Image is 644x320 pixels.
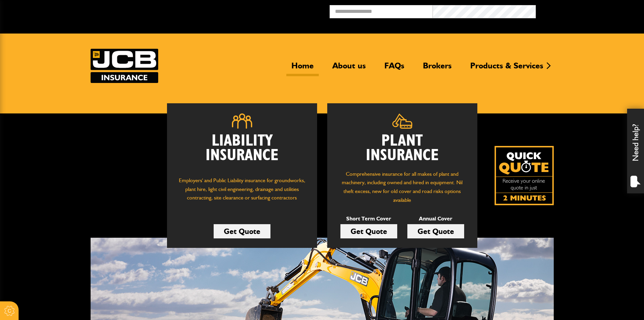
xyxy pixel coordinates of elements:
a: JCB Insurance Services [91,49,158,83]
p: Comprehensive insurance for all makes of plant and machinery, including owned and hired in equipm... [337,170,467,204]
a: Get Quote [214,224,270,238]
p: Short Term Cover [340,214,397,223]
a: Products & Services [465,61,548,76]
a: Get your insurance quote isn just 2-minutes [495,146,554,205]
h2: Plant Insurance [337,134,467,163]
a: Get Quote [407,224,464,238]
a: Home [286,61,319,76]
h2: Liability Insurance [177,134,307,170]
p: Annual Cover [407,214,464,223]
p: Employers' and Public Liability insurance for groundworks, plant hire, light civil engineering, d... [177,176,307,209]
button: Broker Login [536,5,639,16]
a: About us [327,61,371,76]
a: Brokers [418,61,457,76]
img: Quick Quote [495,146,554,205]
a: Get Quote [340,224,397,238]
img: JCB Insurance Services logo [91,49,158,83]
a: FAQs [379,61,409,76]
div: Need help? [627,109,644,193]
